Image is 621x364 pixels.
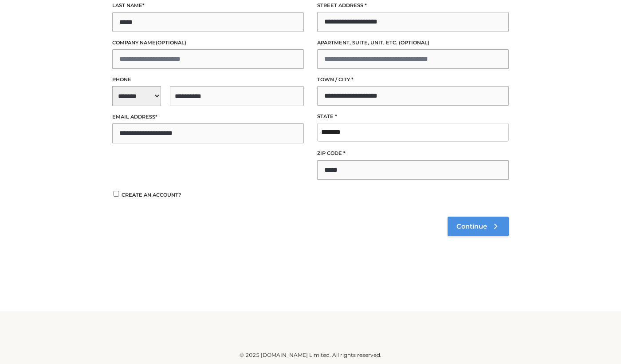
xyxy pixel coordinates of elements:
label: Email address [112,113,304,121]
label: Phone [112,75,304,84]
label: Company name [112,39,304,47]
span: Create an account? [122,192,181,198]
span: Continue [456,222,487,230]
input: Create an account? [112,191,120,197]
label: Town / City [317,75,509,84]
label: Street address [317,1,509,10]
span: (optional) [399,40,429,46]
label: ZIP Code [317,149,509,158]
label: State [317,112,509,121]
a: Continue [448,217,509,236]
span: (optional) [156,40,186,46]
label: Last name [112,1,304,10]
div: © 2025 [DOMAIN_NAME] Limited. All rights reserved. [16,351,605,360]
label: Apartment, suite, unit, etc. [317,39,509,47]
